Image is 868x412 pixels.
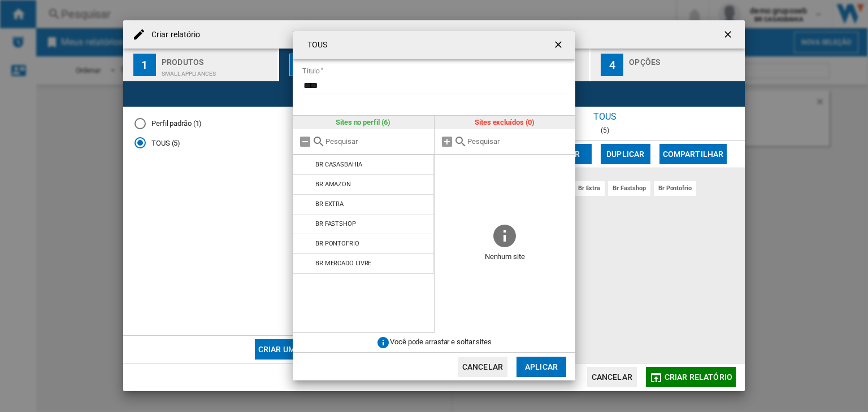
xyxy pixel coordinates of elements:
[315,220,356,227] div: BR FASTSHOP
[548,34,571,56] button: getI18NText('BUTTONS.CLOSE_DIALOG')
[315,161,362,168] div: BR CASASBAHIA
[517,357,566,377] button: Aplicar
[553,39,566,52] ng-md-icon: getI18NText('BUTTONS.CLOSE_DIALOG')
[302,40,327,51] h4: TOUS
[467,137,570,146] input: Pesquisar
[315,240,359,247] div: BR PONTOFRIO
[435,116,576,129] div: Sites excluídos (0)
[298,135,312,148] md-icon: Remover tudo
[435,249,576,266] span: Nenhum site
[315,260,371,267] div: BR MERCADO LIVRE
[315,181,351,188] div: BR AMAZON
[293,116,434,129] div: Sites no perfil (6)
[390,338,492,347] span: Você pode arrastar e soltar sites
[440,135,454,148] md-icon: Adicionar todos
[325,137,428,146] input: Pesquisar
[315,200,344,208] div: BR EXTRA
[458,357,507,377] button: Cancelar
